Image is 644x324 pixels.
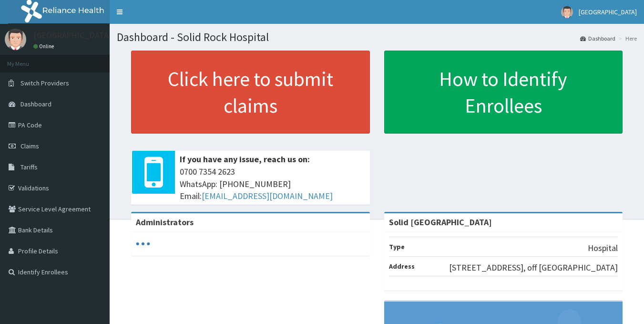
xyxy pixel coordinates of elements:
[384,51,623,134] a: How to Identify Enrollees
[20,79,69,87] span: Switch Providers
[449,261,618,274] p: [STREET_ADDRESS], off [GEOGRAPHIC_DATA]
[561,6,573,18] img: User Image
[20,100,51,108] span: Dashboard
[131,51,370,134] a: Click here to submit claims
[20,142,39,150] span: Claims
[33,31,112,40] p: [GEOGRAPHIC_DATA]
[180,166,365,202] span: 0700 7354 2623 WhatsApp: [PHONE_NUMBER] Email:
[5,29,26,50] img: User Image
[389,262,415,271] b: Address
[389,242,405,251] b: Type
[588,242,618,254] p: Hospital
[180,154,310,165] b: If you have any issue, reach us on:
[117,31,637,43] h1: Dashboard - Solid Rock Hospital
[202,190,333,201] a: [EMAIL_ADDRESS][DOMAIN_NAME]
[136,217,194,228] b: Administrators
[33,43,56,50] a: Online
[136,237,150,251] svg: audio-loading
[580,34,615,42] a: Dashboard
[20,163,38,171] span: Tariffs
[579,8,637,16] span: [GEOGRAPHIC_DATA]
[389,217,492,228] strong: Solid [GEOGRAPHIC_DATA]
[616,34,637,42] li: Here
